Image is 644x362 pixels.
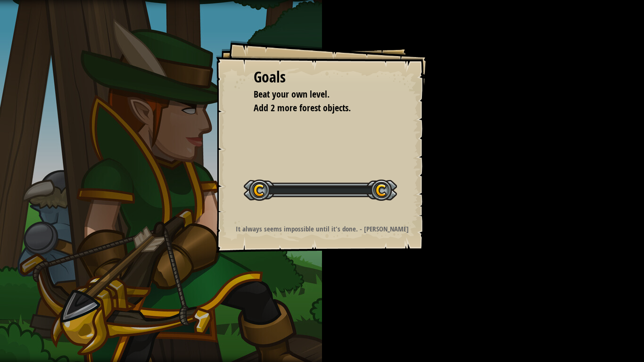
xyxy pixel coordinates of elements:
strong: It always seems impossible until it's done. - [PERSON_NAME] [236,224,409,234]
span: Add 2 more forest objects. [254,101,351,114]
li: Beat your own level. [242,88,388,101]
div: Goals [254,66,390,88]
li: Add 2 more forest objects. [242,101,388,115]
span: Beat your own level. [254,88,330,100]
